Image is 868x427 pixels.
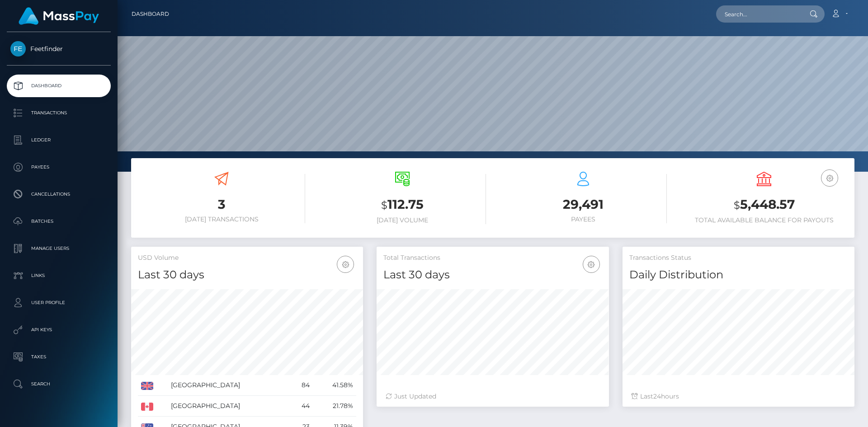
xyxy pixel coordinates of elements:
h3: 29,491 [500,196,667,213]
div: Last hours [632,392,845,401]
small: $ [734,199,740,211]
a: Dashboard [132,5,169,23]
p: Manage Users [10,242,107,255]
a: Search [7,373,111,395]
a: API Keys [7,319,111,341]
h3: 3 [138,196,305,213]
a: Cancellations [7,183,111,206]
img: MassPay Logo [19,7,99,25]
td: 44 [289,396,313,417]
p: Payees [10,160,107,174]
p: Transactions [10,106,107,120]
h3: 112.75 [319,196,486,214]
h5: Total Transactions [383,253,602,263]
h4: Daily Distribution [629,267,848,283]
h5: USD Volume [138,253,356,263]
p: Batches [10,215,107,228]
a: Dashboard [7,75,111,97]
td: 84 [289,375,313,396]
div: Just Updated [386,392,599,401]
a: Transactions [7,102,111,124]
a: Links [7,264,111,287]
a: Ledger [7,129,111,151]
p: Taxes [10,350,107,364]
p: User Profile [10,296,107,310]
td: [GEOGRAPHIC_DATA] [168,396,289,417]
img: CA.png [141,403,153,411]
p: API Keys [10,323,107,337]
a: Payees [7,156,111,178]
td: 41.58% [313,375,357,396]
p: Cancellations [10,188,107,201]
h6: [DATE] Volume [319,216,486,224]
img: GB.png [141,382,153,390]
p: Links [10,269,107,282]
span: 24 [653,392,661,400]
p: Ledger [10,133,107,147]
p: Search [10,377,107,391]
a: Manage Users [7,237,111,260]
img: Feetfinder [10,41,26,56]
h6: Total Available Balance for Payouts [680,216,848,224]
h4: Last 30 days [138,267,356,283]
a: Taxes [7,346,111,368]
td: [GEOGRAPHIC_DATA] [168,375,289,396]
h5: Transactions Status [629,253,848,263]
p: Dashboard [10,79,107,93]
td: 21.78% [313,396,357,417]
span: Feetfinder [7,45,111,53]
h4: Last 30 days [383,267,602,283]
a: Batches [7,210,111,233]
small: $ [381,199,387,211]
input: Search... [716,5,801,23]
h3: 5,448.57 [680,196,848,214]
h6: Payees [500,216,667,223]
h6: [DATE] Transactions [138,216,305,223]
a: User Profile [7,291,111,314]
